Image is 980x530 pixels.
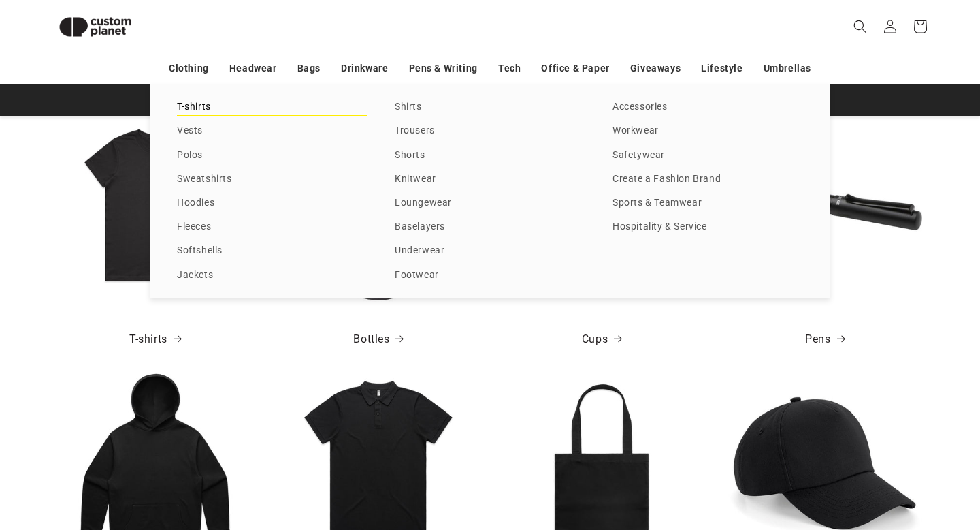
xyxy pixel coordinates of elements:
summary: Search [845,12,875,42]
a: Pens & Writing [409,57,478,80]
a: Loungewear [395,194,585,213]
a: Headwear [229,57,277,80]
img: Custom Planet [48,5,143,48]
a: Jackets [177,266,367,285]
div: Widget chat [747,383,980,530]
a: Sports & Teamwear [612,194,803,213]
a: Workwear [612,122,803,140]
a: Vests [177,122,367,140]
a: Baselayers [395,218,585,236]
a: Softshells [177,242,367,260]
a: Safetywear [612,146,803,165]
a: Shirts [395,98,585,116]
a: Giveaways [630,57,681,80]
a: Cups [582,330,621,349]
a: Pens [805,330,844,349]
iframe: Chat Widget [747,383,980,530]
a: Trousers [395,122,585,140]
a: Shorts [395,146,585,165]
a: Bags [297,57,321,80]
a: Tech [498,57,521,80]
a: Hospitality & Service [612,218,803,236]
a: Hoodies [177,194,367,213]
a: Create a Fashion Brand [612,170,803,189]
a: Knitwear [395,170,585,189]
a: Office & Paper [541,57,609,80]
a: Bottles [353,330,403,349]
a: Lifestyle [701,57,742,80]
a: Polos [177,146,367,165]
a: Umbrellas [764,57,811,80]
a: T-shirts [129,330,181,349]
a: Clothing [169,57,209,80]
a: Accessories [612,98,803,116]
a: Drinkware [341,57,388,80]
a: Sweatshirts [177,170,367,189]
a: Footwear [395,266,585,285]
a: T-shirts [177,98,367,116]
a: Underwear [395,242,585,260]
a: Fleeces [177,218,367,236]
